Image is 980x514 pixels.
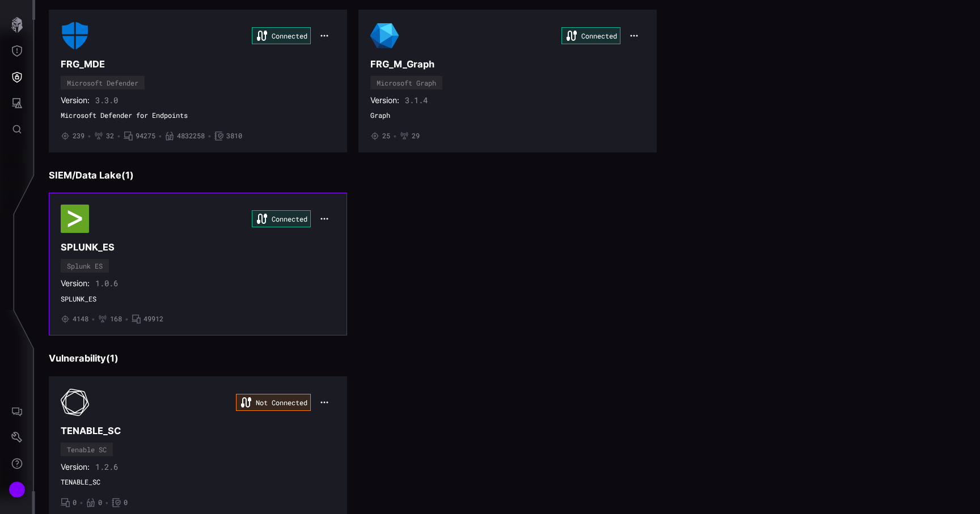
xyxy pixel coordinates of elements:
h3: SIEM/Data Lake ( 1 ) [49,169,966,181]
span: • [91,315,95,324]
span: Version: [61,95,90,105]
span: 49912 [143,315,163,324]
span: 94275 [136,131,155,141]
div: Connected [252,27,311,44]
span: 4148 [73,315,88,324]
span: 1.0.6 [95,278,118,288]
img: Microsoft Defender [61,22,89,50]
span: 29 [412,131,420,141]
span: • [79,498,83,507]
span: Version: [61,462,90,472]
h3: FRG_MDE [61,58,335,70]
span: Version: [370,95,399,105]
span: • [125,315,129,324]
span: 3.3.0 [95,95,118,105]
span: 32 [106,131,114,141]
span: Graph [370,111,645,120]
span: SPLUNK_ES [61,295,335,304]
img: Microsoft Graph [370,22,399,50]
span: TENABLE_SC [61,478,335,487]
h3: TENABLE_SC [61,425,335,437]
span: 4832258 [177,131,205,141]
span: 3.1.4 [405,95,428,105]
span: 25 [382,131,390,141]
div: Microsoft Defender [67,79,138,86]
span: 0 [73,498,77,507]
h3: FRG_M_Graph [370,58,645,70]
span: 3810 [226,131,242,141]
span: 168 [110,315,122,324]
span: • [208,131,212,141]
div: Connected [561,27,620,44]
div: Splunk ES [67,262,103,269]
h3: Vulnerability ( 1 ) [49,352,966,364]
div: Connected [252,210,311,227]
span: • [158,131,162,141]
span: Microsoft Defender for Endpoints [61,111,335,120]
h3: SPLUNK_ES [61,241,335,253]
div: Not Connected [236,394,311,411]
div: Microsoft Graph [377,79,436,86]
img: Tenable SC [61,388,89,417]
span: 239 [73,131,85,141]
span: • [87,131,91,141]
span: Version: [61,278,90,288]
span: • [117,131,121,141]
span: 0 [124,498,128,507]
span: • [393,131,397,141]
div: Tenable SC [67,446,107,453]
span: • [105,498,109,507]
span: 1.2.6 [95,462,118,472]
span: 0 [98,498,102,507]
img: Splunk ES [61,205,89,233]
